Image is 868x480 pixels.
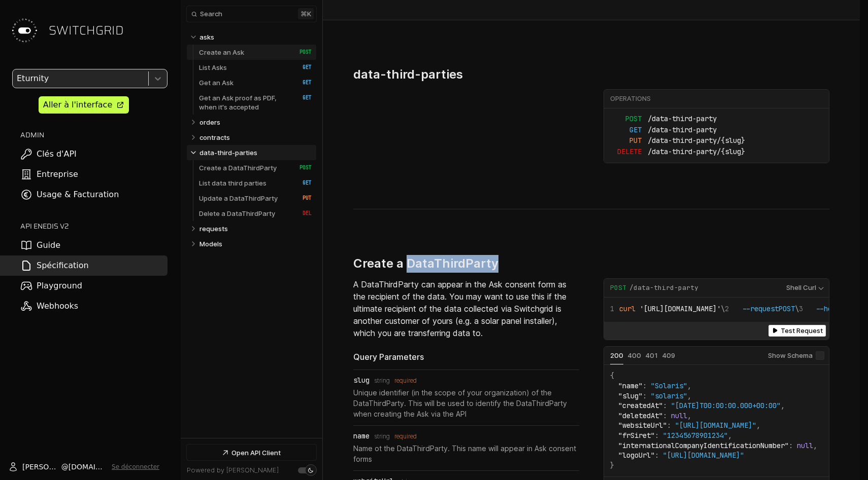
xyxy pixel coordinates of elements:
a: GET/data-third-party [610,125,823,136]
a: contracts [199,130,312,145]
span: POST [292,49,312,56]
span: "[DATE]T00:00:00.000+00:00" [671,401,781,410]
p: Unique identifier (in the scope of your organization) of the DataThirdParty. This will be used to... [353,387,579,419]
span: /data-third-party/{slug} [648,146,745,158]
span: , [687,411,691,420]
div: Query Parameters [353,351,579,363]
p: Get an Ask [199,78,233,87]
span: null [797,441,813,450]
label: Show Schema [768,347,824,365]
p: contracts [199,133,230,142]
ul: data-third-parties endpoints [604,108,829,163]
span: "solaris" [651,391,687,400]
span: , [781,401,785,410]
span: : [667,421,671,430]
span: GET [292,79,312,86]
span: , [728,431,732,440]
a: Create a DataThirdParty POST [199,160,312,175]
a: POST/data-third-party [610,114,823,125]
span: POST [779,304,795,313]
img: Switchgrid Logo [8,14,41,47]
a: Models [199,236,312,251]
a: Powered by [PERSON_NAME] [187,466,279,474]
span: "createdAt" [618,401,663,410]
h2: data-third-parties [353,67,463,82]
span: : [643,391,647,400]
a: DELETE/data-third-party/{slug} [610,146,823,158]
span: , [756,421,760,430]
h2: API ENEDIS v2 [20,221,168,231]
span: string [374,433,390,440]
span: [DOMAIN_NAME] [69,462,108,472]
a: requests [199,221,312,236]
span: [PERSON_NAME] [22,462,61,472]
span: "[URL][DOMAIN_NAME]" [675,421,756,430]
div: Operations [610,94,827,103]
p: List data third parties [199,178,266,188]
p: A DataThirdParty can appear in the Ask consent form as the recipient of the data. You may want to... [353,278,579,339]
span: GET [610,125,642,136]
span: 200 [610,351,623,359]
span: "internationalCompanyIdentificationNumber" [618,441,789,450]
span: : [643,381,647,390]
span: "logoUrl" [618,451,655,460]
span: GET [292,64,312,71]
span: "slug" [618,391,643,400]
span: POST [610,114,642,125]
span: GET [292,179,312,187]
span: string [374,377,390,384]
a: List data third parties GET [199,175,312,191]
span: /data-third-party [629,283,698,292]
span: PUT [292,195,312,202]
p: asks [199,32,214,42]
a: data-third-parties [199,145,312,160]
span: , [687,381,691,390]
span: /data-third-party [648,125,717,136]
span: DELETE [610,146,642,158]
span: --request [742,304,795,313]
a: Get an Ask GET [199,75,312,90]
span: "Solaris" [651,381,687,390]
nav: Table of contents for Api [181,25,322,438]
p: List Asks [199,63,227,72]
span: "websiteUrl" [618,421,667,430]
span: : [663,401,667,410]
span: Search [200,10,222,18]
span: \ [725,304,799,313]
span: "frSiret" [618,431,655,440]
span: GET [292,94,312,101]
div: required [394,377,417,384]
span: : [789,441,793,450]
a: asks [199,29,312,45]
span: null [671,411,687,420]
span: 409 [662,351,675,359]
span: "[URL][DOMAIN_NAME]" [663,451,744,460]
span: /data-third-party [648,114,717,125]
span: Test Request [781,327,823,335]
span: '[URL][DOMAIN_NAME]' [640,304,721,313]
span: POST [610,283,626,292]
p: Models [199,239,222,248]
kbd: ⌘ k [298,8,314,19]
div: name [353,432,370,440]
span: curl [619,304,636,313]
span: } [610,461,614,470]
span: { [610,371,614,380]
p: Name ot the DataThirdParty. This name will appear in Ask consent forms [353,443,579,464]
a: Aller à l'interface [39,96,129,114]
p: Create a DataThirdParty [199,163,277,172]
a: Open API Client [187,445,316,460]
p: requests [199,224,228,233]
div: slug [353,376,370,384]
span: : [655,431,659,440]
span: "12345678901234" [663,431,728,440]
div: Aller à l'interface [43,99,112,111]
span: 401 [646,351,658,359]
span: : [663,411,667,420]
h2: ADMIN [20,130,168,140]
p: orders [199,118,220,127]
p: Get an Ask proof as PDF, when it's accepted [199,93,289,112]
span: , [813,441,817,450]
a: Update a DataThirdParty PUT [199,191,312,206]
span: "name" [618,381,643,390]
